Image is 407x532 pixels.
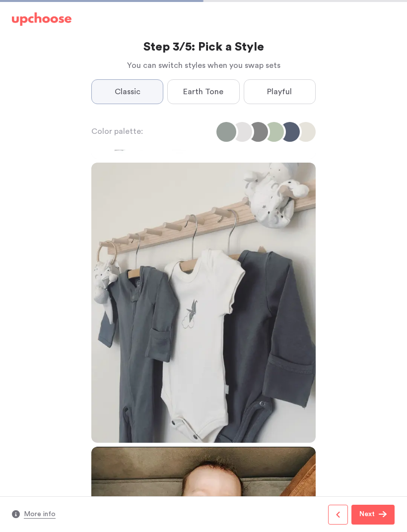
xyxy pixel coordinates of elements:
p: Next [359,509,375,521]
img: Classic 5 [91,163,316,443]
a: UpChoose [12,12,71,31]
button: More info [24,509,56,521]
h2: Step 3/5: Pick a Style [91,40,316,56]
button: Next [351,505,395,525]
img: UpChoose [12,12,71,26]
div: Color palette: [91,127,143,136]
span: Playful [267,86,292,98]
span: Earth Tone [183,86,223,98]
span: Classic [115,86,140,98]
p: You can switch styles when you swap sets [91,59,316,71]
